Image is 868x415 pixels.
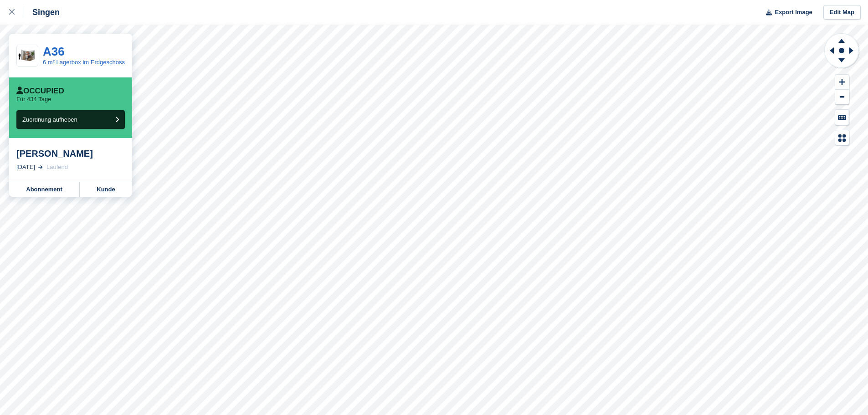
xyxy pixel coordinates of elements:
[24,7,60,18] div: Singen
[775,8,812,17] span: Export Image
[46,163,68,172] div: Laufend
[823,5,861,20] a: Edit Map
[80,182,132,197] a: Kunde
[9,182,80,197] a: Abonnement
[16,148,125,159] div: [PERSON_NAME]
[16,96,51,103] p: Für 434 Tage
[835,110,849,125] button: Keyboard Shortcuts
[17,48,38,64] img: 6,0%20qm-unit.jpg
[43,45,65,58] a: A36
[835,130,849,145] button: Map Legend
[16,87,64,96] div: Occupied
[835,75,849,90] button: Zoom In
[835,90,849,105] button: Zoom Out
[16,110,125,129] button: Zuordnung aufheben
[43,59,125,66] a: 6 m² Lagerbox im Erdgeschoss
[22,116,77,123] span: Zuordnung aufheben
[38,165,43,169] img: arrow-right-light-icn-cde0832a797a2874e46488d9cf13f60e5c3a73dbe684e267c42b8395dfbc2abf.svg
[760,5,812,20] button: Export Image
[16,163,35,172] div: [DATE]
